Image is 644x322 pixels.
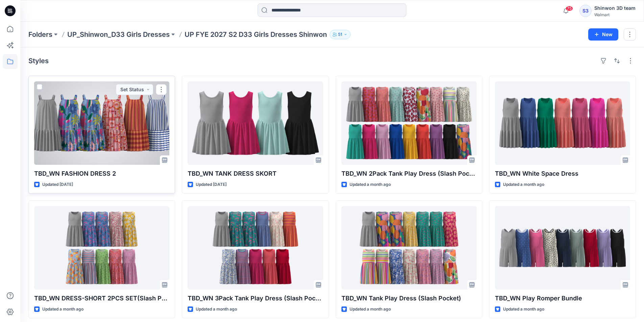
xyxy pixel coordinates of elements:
a: TBD_WN White Space Dress [495,81,630,165]
p: TBD_WN Tank Play Dress (Slash Pocket) [341,294,477,303]
p: Updated [DATE] [196,181,226,188]
p: TBD_WN White Space Dress [495,169,630,178]
button: 51 [330,30,351,39]
a: TBD_WN Play Romper Bundle [495,206,630,290]
p: Updated a month ago [42,306,84,313]
a: UP_Shinwon_D33 Girls Dresses [67,30,170,39]
a: TBD_WN TANK DRESS SKORT [188,81,323,165]
a: Folders [28,30,52,39]
p: 51 [338,31,342,38]
div: S3 [579,5,592,17]
p: UP FYE 2027 S2 D33 Girls Dresses Shinwon [185,30,327,39]
p: TBD_WN 2Pack Tank Play Dress (Slash Pocket) [341,169,477,178]
p: TBD_WN Play Romper Bundle [495,294,630,303]
p: TBD_WN 3Pack Tank Play Dress (Slash Pocket) [188,294,323,303]
p: Updated [DATE] [42,181,73,188]
p: Updated a month ago [196,306,237,313]
a: TBD_WN 2Pack Tank Play Dress (Slash Pocket) [341,81,477,165]
p: TBD_WN FASHION DRESS 2 [34,169,169,178]
p: Updated a month ago [350,306,391,313]
p: Updated a month ago [503,306,544,313]
button: New [588,28,618,41]
span: 75 [566,6,573,11]
a: TBD_WN Tank Play Dress (Slash Pocket) [341,206,477,290]
h4: Styles [28,57,49,65]
div: Shinwon 3D team [594,4,636,12]
a: TBD_WN 3Pack Tank Play Dress (Slash Pocket) [188,206,323,290]
p: Updated a month ago [350,181,391,188]
p: TBD_WN DRESS-SHORT 2PCS SET(Slash Pocket) [34,294,169,303]
a: TBD_WN FASHION DRESS 2 [34,81,169,165]
p: TBD_WN TANK DRESS SKORT [188,169,323,178]
p: Updated a month ago [503,181,544,188]
a: TBD_WN DRESS-SHORT 2PCS SET(Slash Pocket) [34,206,169,290]
div: Walmart [594,12,636,17]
